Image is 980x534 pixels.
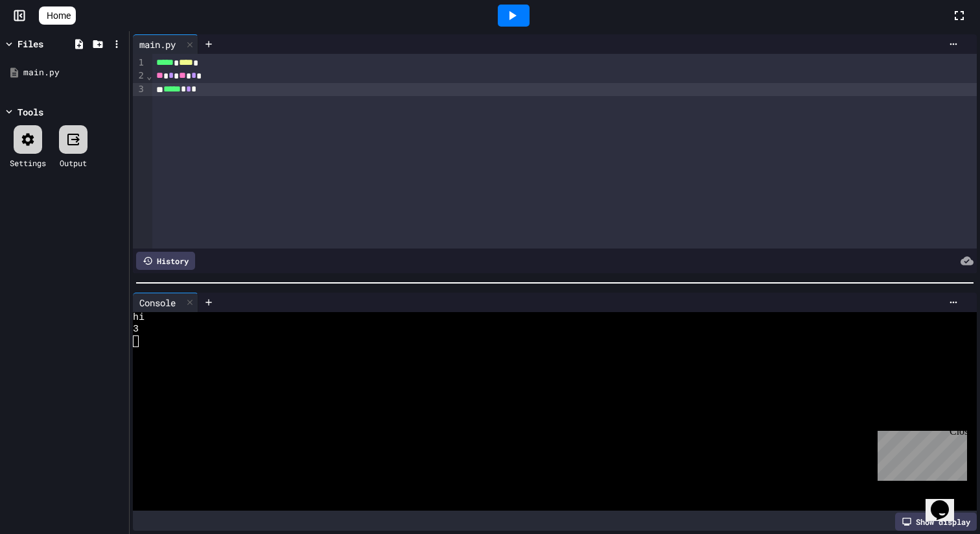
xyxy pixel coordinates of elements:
div: 1 [133,56,146,69]
iframe: chat widget [872,426,967,481]
div: main.py [23,66,124,79]
span: hi [133,312,145,324]
div: Output [60,157,87,169]
div: Tools [17,105,43,119]
iframe: chat widget [926,482,967,521]
span: 3 [133,324,139,335]
span: Fold line [146,71,152,81]
div: 3 [133,83,146,96]
div: main.py [133,38,182,51]
div: Chat with us now!Close [5,5,89,82]
span: Home [47,9,71,22]
a: Home [39,6,76,25]
div: Settings [10,157,46,169]
div: Files [17,37,43,51]
div: Console [133,296,182,309]
div: main.py [133,34,198,54]
div: Console [133,293,198,312]
div: 2 [133,69,146,82]
div: History [136,252,195,270]
div: Show display [895,513,977,531]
